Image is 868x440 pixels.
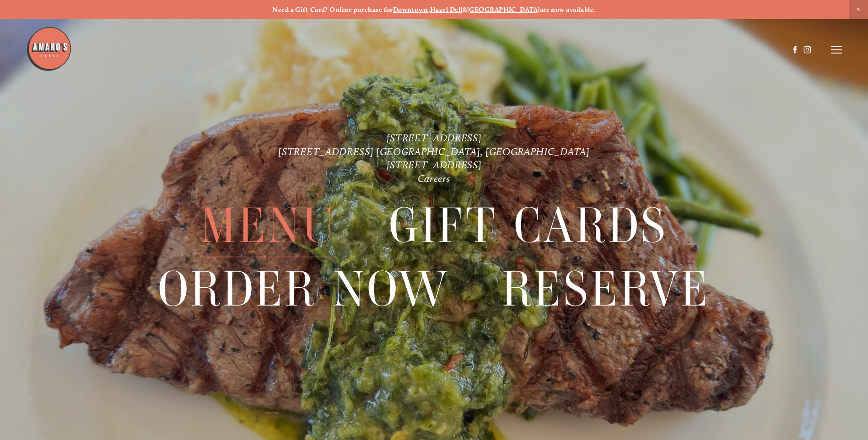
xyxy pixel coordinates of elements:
a: Reserve [502,258,710,320]
a: Order Now [158,258,450,320]
a: Careers [418,172,451,185]
a: Menu [200,194,337,257]
strong: are now available. [540,5,596,14]
a: Gift Cards [389,194,668,257]
strong: , [428,5,430,14]
a: [GEOGRAPHIC_DATA] [467,5,540,14]
a: [STREET_ADDRESS] [387,132,482,144]
a: Hazel Dell [430,5,463,14]
a: [STREET_ADDRESS] [387,159,482,171]
strong: Need a Gift Card? Online purchase for [272,5,393,14]
a: [STREET_ADDRESS] [GEOGRAPHIC_DATA], [GEOGRAPHIC_DATA] [278,145,589,158]
strong: & [463,5,467,14]
a: Downtown [393,5,428,14]
img: Amaro's Table [26,26,72,72]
